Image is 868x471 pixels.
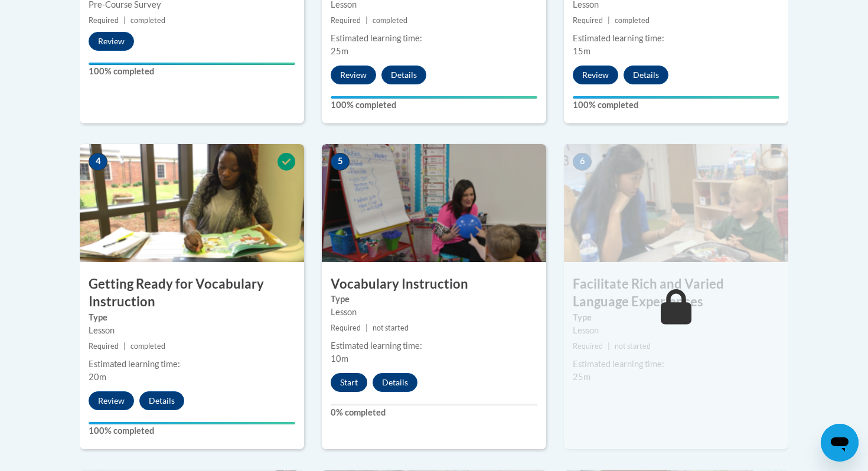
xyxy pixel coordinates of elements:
span: | [608,342,610,351]
img: Course Image [322,144,546,262]
label: 100% completed [573,99,779,112]
span: Required [89,16,119,25]
div: Estimated learning time: [89,358,295,371]
h3: Vocabulary Instruction [322,275,546,293]
label: Type [331,293,537,306]
label: Type [573,311,779,324]
h3: Getting Ready for Vocabulary Instruction [80,275,304,312]
button: Details [373,373,417,392]
span: | [366,323,368,332]
span: completed [615,16,650,25]
span: 25m [573,372,590,382]
div: Estimated learning time: [573,32,779,45]
span: not started [615,342,651,351]
h3: Facilitate Rich and Varied Language Experiences [564,275,788,312]
label: 0% completed [331,406,537,419]
span: 4 [89,153,107,171]
span: | [608,16,610,25]
div: Your progress [573,96,779,99]
div: Lesson [89,324,295,337]
span: 10m [331,354,348,364]
span: completed [373,16,407,25]
span: 6 [573,153,592,171]
div: Your progress [89,63,295,65]
div: Your progress [331,96,537,99]
label: 100% completed [89,424,295,437]
button: Start [331,373,367,392]
label: Type [89,311,295,324]
span: not started [373,323,409,332]
div: Lesson [573,324,779,337]
img: Course Image [564,144,788,262]
span: 5 [331,153,350,171]
span: | [123,342,126,351]
button: Review [89,391,134,410]
div: Your progress [89,422,295,424]
button: Review [573,66,618,84]
label: 100% completed [331,99,537,112]
span: 15m [573,46,590,56]
span: 25m [331,46,348,56]
span: Required [89,342,119,351]
span: completed [130,342,165,351]
button: Review [89,32,134,51]
button: Review [331,66,376,84]
span: completed [130,16,165,25]
button: Details [381,66,426,84]
span: Required [331,323,361,332]
iframe: Button to launch messaging window [821,424,859,462]
label: 100% completed [89,65,295,78]
span: | [123,16,126,25]
img: Course Image [80,144,304,262]
span: Required [331,16,361,25]
span: | [366,16,368,25]
span: Required [573,342,603,351]
button: Details [139,391,184,410]
div: Estimated learning time: [331,32,537,45]
button: Details [624,66,668,84]
div: Estimated learning time: [331,339,537,352]
div: Lesson [331,306,537,319]
div: Estimated learning time: [573,358,779,371]
span: Required [573,16,603,25]
span: 20m [89,372,106,382]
